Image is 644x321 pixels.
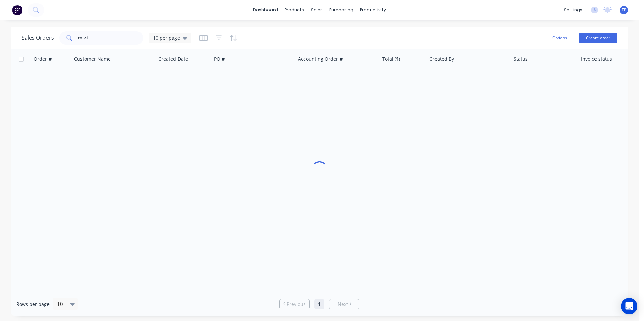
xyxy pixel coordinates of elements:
[280,301,309,308] a: Previous page
[153,34,180,41] span: 10 per page
[382,56,400,62] div: Total ($)
[16,301,50,308] span: Rows per page
[287,301,306,308] span: Previous
[214,56,225,62] div: PO #
[74,56,111,62] div: Customer Name
[329,301,359,308] a: Next page
[308,5,326,15] div: sales
[314,299,324,309] a: Page 1 is your current page
[326,5,357,15] div: purchasing
[12,5,22,15] img: Factory
[22,35,54,41] h1: Sales Orders
[579,33,617,43] button: Create order
[560,5,586,15] div: settings
[281,5,308,15] div: products
[78,31,144,45] input: Search...
[581,56,612,62] div: Invoice status
[34,56,52,62] div: Order #
[158,56,188,62] div: Created Date
[298,56,343,62] div: Accounting Order #
[429,56,454,62] div: Created By
[337,301,348,308] span: Next
[250,5,281,15] a: dashboard
[514,56,528,62] div: Status
[622,7,626,13] span: TP
[621,298,637,314] div: Open Intercom Messenger
[543,33,576,43] button: Options
[277,299,362,309] ul: Pagination
[357,5,389,15] div: productivity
